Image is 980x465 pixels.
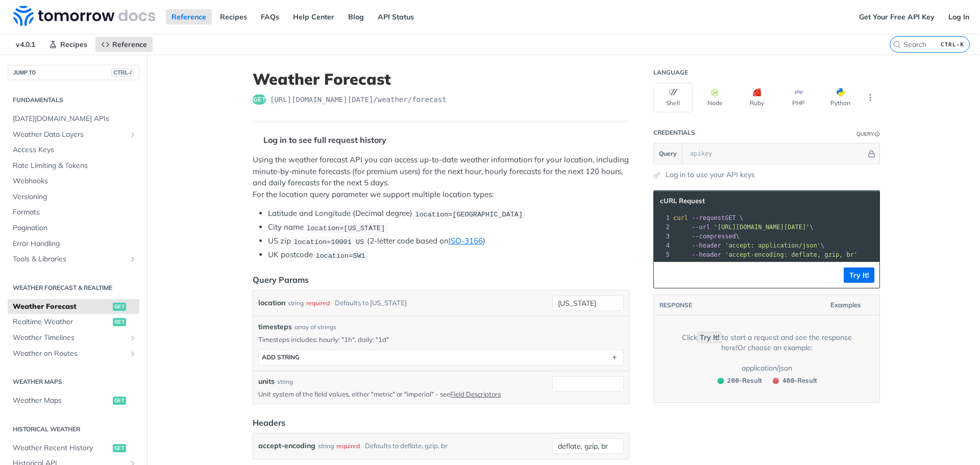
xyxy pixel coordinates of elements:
div: 1 [654,213,671,223]
button: Ruby [737,83,776,112]
span: Query [659,149,677,158]
span: \ [673,242,824,249]
span: get [113,444,126,452]
div: Headers [253,417,285,429]
a: Recipes [214,9,253,25]
span: Versioning [13,192,137,202]
a: Log In [943,9,975,25]
div: Defaults to [US_STATE] [335,296,407,310]
h2: Historical Weather [8,425,139,434]
h2: Fundamentals [8,95,139,105]
a: ISO-3166 [449,236,483,246]
p: Unit system of the field values, either "metric" or "imperial" - see [258,389,548,399]
li: UK postcode [268,249,629,261]
div: QueryInformation [856,130,880,138]
span: 200 [727,377,739,384]
span: get [113,303,126,311]
span: Rate Limiting & Tokens [13,161,137,171]
div: array of strings [295,323,336,332]
button: Show subpages for Weather Timelines [129,334,137,342]
span: get [113,318,126,326]
a: Field Descriptors [450,390,501,398]
span: Weather Maps [13,396,110,406]
span: location=[US_STATE] [306,224,385,232]
span: --header [692,242,721,249]
h1: Weather Forecast [253,70,629,88]
span: cURL Request [660,197,705,205]
span: - Result [782,376,817,386]
div: Query Params [253,274,309,286]
kbd: CTRL-K [938,39,967,50]
div: Click to start a request and see the response here! Or choose an example: [670,332,863,353]
p: Timesteps includes: hourly: "1h", daily: "1d" [258,335,624,344]
button: Examples [827,300,874,310]
span: Pagination [13,223,137,233]
div: Log in to see full request history [253,134,386,146]
a: Weather TimelinesShow subpages for Weather Timelines [8,330,139,346]
span: 200 [718,378,724,384]
span: location=[GEOGRAPHIC_DATA] [415,210,523,218]
span: --request [692,214,725,222]
a: Log in to use your API keys [666,169,755,180]
a: Reference [166,9,212,25]
a: Recipes [43,37,93,52]
a: Webhooks [8,174,139,189]
span: CTRL-/ [111,68,134,77]
a: Error Handling [8,236,139,252]
span: https://api.tomorrow.io/v4/weather/forecast [270,94,447,105]
span: \ [673,224,814,231]
div: ADD string [262,353,300,361]
a: Access Keys [8,142,139,158]
a: Get Your Free API Key [853,9,940,25]
button: ADD string [259,350,623,365]
span: Examples [830,300,861,310]
a: Help Center [287,9,340,25]
a: Formats [8,205,139,220]
div: 5 [654,250,671,259]
h2: Weather Maps [8,377,139,386]
input: apikey [685,143,866,164]
div: string [277,377,293,386]
div: Query [856,130,874,138]
button: More Languages [863,90,878,105]
span: location=SW1 [315,252,365,259]
span: Formats [13,207,137,217]
span: GET \ [673,214,743,222]
a: FAQs [255,9,285,25]
a: Pagination [8,221,139,236]
button: PHP [779,83,818,112]
i: Information [875,132,880,137]
a: Reference [95,37,153,52]
span: Weather Timelines [13,333,126,343]
span: 400 [782,377,794,384]
div: string [288,296,304,310]
button: Python [821,83,860,112]
a: Tools & LibrariesShow subpages for Tools & Libraries [8,252,139,267]
div: Language [653,68,688,77]
span: --header [692,251,721,258]
span: timesteps [258,322,292,332]
div: application/json [742,363,792,373]
span: Tools & Libraries [13,254,126,264]
button: 200200-Result [713,376,766,386]
button: 400400-Result [768,376,821,386]
span: Weather Recent History [13,443,110,453]
button: Copy to clipboard [659,267,673,283]
span: Reference [112,40,147,49]
img: Tomorrow.io Weather API Docs [13,6,155,26]
button: Query [654,143,682,164]
a: [DATE][DOMAIN_NAME] APIs [8,111,139,127]
a: API Status [372,9,420,25]
button: Try It! [844,267,874,283]
span: location=10001 US [293,238,364,246]
svg: Search [893,40,901,48]
div: 4 [654,241,671,250]
button: Hide [866,149,877,159]
button: cURL Request [656,196,716,206]
button: Show subpages for Weather Data Layers [129,131,137,139]
span: get [113,397,126,405]
span: --compressed [692,233,736,240]
label: location [258,296,285,310]
p: Using the weather forecast API you can access up-to-date weather information for your location, i... [253,154,629,200]
div: 2 [654,223,671,232]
